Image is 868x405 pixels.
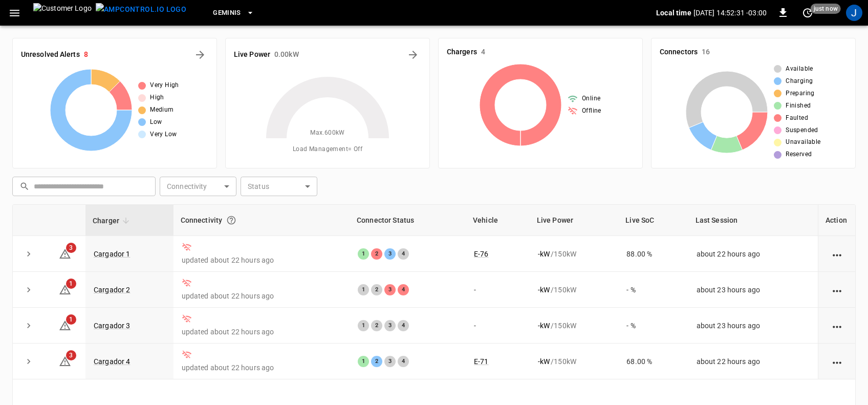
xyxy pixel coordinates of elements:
[33,3,92,23] img: Customer Logo
[618,308,688,344] td: - %
[66,350,76,360] span: 3
[384,356,396,367] div: 3
[371,284,382,295] div: 2
[538,321,611,331] div: / 150 kW
[582,106,601,116] span: Offline
[213,7,241,19] span: Geminis
[688,272,818,308] td: about 23 hours ago
[293,144,362,155] span: Load Management = Off
[818,205,855,236] th: Action
[398,320,409,331] div: 4
[94,357,131,366] a: Cargador 4
[582,94,600,104] span: Online
[94,322,131,330] a: Cargador 3
[786,125,818,136] span: Suspended
[310,128,345,138] span: Max. 600 kW
[831,285,843,295] div: action cell options
[618,236,688,272] td: 88.00 %
[21,318,36,333] button: expand row
[786,113,808,123] span: Faulted
[538,356,550,367] p: - kW
[786,64,813,74] span: Available
[384,248,396,260] div: 3
[786,137,820,147] span: Unavailable
[59,285,71,293] a: 1
[350,205,466,236] th: Connector Status
[150,117,162,127] span: Low
[538,249,611,259] div: / 150 kW
[474,250,489,258] a: E-76
[831,249,843,259] div: action cell options
[59,249,71,257] a: 3
[656,8,691,18] p: Local time
[59,357,71,365] a: 3
[66,243,76,253] span: 3
[693,8,767,18] p: [DATE] 14:52:31 -03:00
[538,285,550,295] p: - kW
[21,354,36,369] button: expand row
[358,320,369,331] div: 1
[538,249,550,259] p: - kW
[786,101,811,111] span: Finished
[688,344,818,379] td: about 22 hours ago
[182,291,341,301] p: updated about 22 hours ago
[66,279,76,289] span: 1
[358,248,369,260] div: 1
[182,255,341,265] p: updated about 22 hours ago
[93,215,133,227] span: Charger
[150,130,177,140] span: Very Low
[371,248,382,260] div: 2
[21,282,36,297] button: expand row
[688,205,818,236] th: Last Session
[150,105,173,115] span: Medium
[846,5,862,21] div: profile-icon
[398,248,409,260] div: 4
[94,250,131,258] a: Cargador 1
[538,285,611,295] div: / 150 kW
[688,236,818,272] td: about 22 hours ago
[530,205,619,236] th: Live Power
[358,356,369,367] div: 1
[358,284,369,295] div: 1
[660,47,698,58] h6: Connectors
[371,356,382,367] div: 2
[831,356,843,367] div: action cell options
[371,320,382,331] div: 2
[398,284,409,295] div: 4
[274,49,299,60] h6: 0.00 kW
[702,47,710,58] h6: 16
[59,321,71,329] a: 1
[398,356,409,367] div: 4
[150,80,179,91] span: Very High
[192,47,208,63] button: All Alerts
[688,308,818,344] td: about 23 hours ago
[831,321,843,331] div: action cell options
[182,327,341,337] p: updated about 22 hours ago
[181,211,342,229] div: Connectivity
[182,363,341,373] p: updated about 22 hours ago
[384,320,396,331] div: 3
[474,357,489,366] a: E-71
[538,356,611,367] div: / 150 kW
[234,49,270,60] h6: Live Power
[21,49,80,60] h6: Unresolved Alerts
[384,284,396,295] div: 3
[66,314,76,325] span: 1
[222,211,241,229] button: Connection between the charger and our software.
[786,76,813,87] span: Charging
[96,3,186,16] img: ampcontrol.io logo
[538,321,550,331] p: - kW
[84,49,88,60] h6: 8
[466,205,530,236] th: Vehicle
[481,47,485,58] h6: 4
[150,93,164,103] span: High
[21,246,36,262] button: expand row
[786,150,812,160] span: Reserved
[447,47,477,58] h6: Chargers
[618,272,688,308] td: - %
[209,3,258,23] button: Geminis
[405,47,421,63] button: Energy Overview
[799,5,816,21] button: set refresh interval
[466,272,530,308] td: -
[466,308,530,344] td: -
